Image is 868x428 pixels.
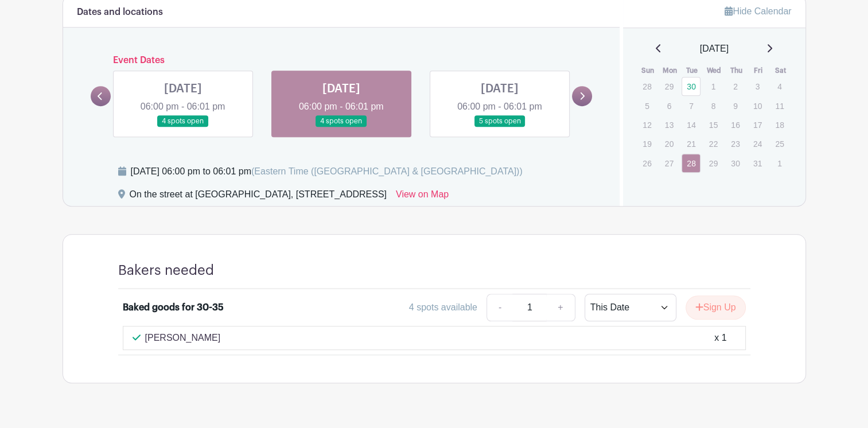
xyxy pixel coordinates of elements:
[682,116,700,134] p: 14
[637,135,656,153] p: 19
[748,135,767,153] p: 24
[659,65,682,76] th: Mon
[681,65,703,76] th: Tue
[131,165,523,178] div: [DATE] 06:00 pm to 06:01 pm
[748,154,767,172] p: 31
[682,154,700,173] a: 28
[682,77,700,96] a: 30
[748,65,770,76] th: Fri
[704,135,723,153] p: 22
[714,331,726,345] div: x 1
[396,188,449,206] a: View on Map
[770,135,789,153] p: 25
[770,97,789,115] p: 11
[486,294,513,321] a: -
[704,97,723,115] p: 8
[704,154,723,172] p: 29
[682,135,700,153] p: 21
[145,331,221,345] p: [PERSON_NAME]
[637,77,656,95] p: 28
[660,116,679,134] p: 13
[637,116,656,134] p: 12
[637,97,656,115] p: 5
[660,135,679,153] p: 20
[118,262,214,279] h4: Bakers needed
[660,97,679,115] p: 6
[660,77,679,95] p: 29
[726,135,745,153] p: 23
[704,77,723,95] p: 1
[700,42,729,56] span: [DATE]
[130,188,387,206] div: On the street at [GEOGRAPHIC_DATA], [STREET_ADDRESS]
[77,7,163,18] h6: Dates and locations
[726,97,745,115] p: 9
[769,65,792,76] th: Sat
[770,77,789,95] p: 4
[123,301,224,314] div: Baked goods for 30-35
[770,116,789,134] p: 18
[748,116,767,134] p: 17
[725,6,791,16] a: Hide Calendar
[726,116,745,134] p: 16
[726,77,745,95] p: 2
[770,154,789,172] p: 1
[637,65,659,76] th: Sun
[111,55,573,66] h6: Event Dates
[748,97,767,115] p: 10
[637,154,656,172] p: 26
[686,295,746,320] button: Sign Up
[726,154,745,172] p: 30
[660,154,679,172] p: 27
[546,294,575,321] a: +
[748,77,767,95] p: 3
[682,97,700,115] p: 7
[409,301,477,314] div: 4 spots available
[703,65,726,76] th: Wed
[725,65,748,76] th: Thu
[251,166,523,176] span: (Eastern Time ([GEOGRAPHIC_DATA] & [GEOGRAPHIC_DATA]))
[704,116,723,134] p: 15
